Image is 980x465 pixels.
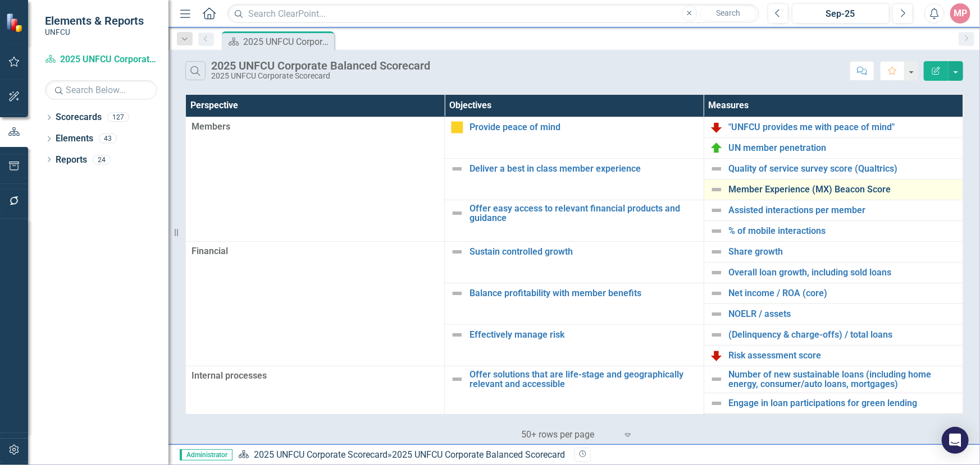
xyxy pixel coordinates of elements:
[792,3,890,24] button: Sep-25
[445,366,704,455] td: Double-Click to Edit Right Click for Context Menu
[704,366,963,393] td: Double-Click to Edit Right Click for Context Menu
[950,3,970,24] button: MP
[227,4,759,24] input: Search ClearPoint...
[710,204,723,217] img: Not Defined
[470,370,698,389] a: Offer solutions that are life-stage and geographically relevant and accessible
[710,266,723,279] img: Not Defined
[729,370,957,389] a: Number of new sustainable loans (including home energy, consumer/auto loans, mortgages)
[704,117,963,137] td: Double-Click to Edit Right Click for Context Menu
[729,268,957,278] a: Overall loan growth, including sold loans
[729,398,957,408] a: Engage in loan participations for green lending
[99,134,117,144] div: 43
[704,220,963,241] td: Double-Click to Edit Right Click for Context Menu
[107,113,129,122] div: 127
[710,162,723,176] img: Not Defined
[445,241,704,283] td: Double-Click to Edit Right Click for Context Menu
[450,328,464,342] img: Not Defined
[445,324,704,366] td: Double-Click to Edit Right Click for Context Menu
[710,224,723,238] img: Not Defined
[56,132,93,145] a: Elements
[450,287,464,300] img: Not Defined
[6,13,25,33] img: ClearPoint Strategy
[710,183,723,196] img: Not Defined
[710,307,723,321] img: Not Defined
[796,7,886,21] div: Sep-25
[243,35,331,49] div: 2025 UNFCU Corporate Balanced Scorecard
[238,449,566,462] div: »
[710,245,723,259] img: Not Defined
[450,121,464,134] img: Caution
[729,351,957,361] a: Risk assessment score
[470,288,698,298] a: Balance profitability with member benefits
[942,427,969,454] div: Open Intercom Messenger
[729,205,957,215] a: Assisted interactions per member
[704,158,963,179] td: Double-Click to Edit Right Click for Context Menu
[716,8,740,17] span: Search
[450,162,464,176] img: Not Defined
[729,122,957,132] a: "UNFCU provides me with peace of mind"
[729,143,957,153] a: UN member penetration
[192,370,439,383] span: Internal processes
[56,111,102,124] a: Scorecards
[704,303,963,324] td: Double-Click to Edit Right Click for Context Menu
[211,72,430,80] div: 2025 UNFCU Corporate Scorecard
[56,154,87,167] a: Reports
[470,247,698,257] a: Sustain controlled growth
[729,288,957,298] a: Net income / ROA (core)
[729,309,957,319] a: NOELR / assets
[710,397,723,410] img: Not Defined
[704,262,963,283] td: Double-Click to Edit Right Click for Context Menu
[180,449,233,461] span: Administrator
[710,372,723,386] img: Not Defined
[445,117,704,158] td: Double-Click to Edit Right Click for Context Menu
[704,137,963,158] td: Double-Click to Edit Right Click for Context Menu
[704,241,963,262] td: Double-Click to Edit Right Click for Context Menu
[729,226,957,236] a: % of mobile interactions
[704,179,963,200] td: Double-Click to Edit Right Click for Context Menu
[211,59,430,72] div: 2025 UNFCU Corporate Balanced Scorecard
[254,449,388,460] a: 2025 UNFCU Corporate Scorecard
[704,345,963,366] td: Double-Click to Edit Right Click for Context Menu
[450,206,464,220] img: Not Defined
[710,349,723,362] img: Below Plan
[445,283,704,324] td: Double-Click to Edit Right Click for Context Menu
[729,185,957,195] a: Member Experience (MX) Beacon Score
[710,141,723,155] img: On Target
[704,283,963,303] td: Double-Click to Edit Right Click for Context Menu
[392,449,565,460] div: 2025 UNFCU Corporate Balanced Scorecard
[700,6,756,21] button: Search
[729,247,957,257] a: Share growth
[450,245,464,259] img: Not Defined
[186,117,445,241] td: Double-Click to Edit
[704,324,963,345] td: Double-Click to Edit Right Click for Context Menu
[45,80,157,100] input: Search Below...
[470,204,698,223] a: Offer easy access to relevant financial products and guidance
[729,164,957,174] a: Quality of service survey score (Qualtrics)
[470,330,698,340] a: Effectively manage risk
[450,372,464,386] img: Not Defined
[710,121,723,134] img: Below Plan
[710,328,723,342] img: Not Defined
[470,164,698,174] a: Deliver a best in class member experience
[45,27,144,36] small: UNFCU
[45,53,157,66] a: 2025 UNFCU Corporate Scorecard
[186,241,445,366] td: Double-Click to Edit
[192,121,439,133] span: Members
[704,393,963,414] td: Double-Click to Edit Right Click for Context Menu
[704,414,963,435] td: Double-Click to Edit Right Click for Context Menu
[710,287,723,300] img: Not Defined
[93,155,111,164] div: 24
[470,122,698,132] a: Provide peace of mind
[729,330,957,340] a: (Delinquency & charge-offs) / total loans
[445,158,704,200] td: Double-Click to Edit Right Click for Context Menu
[45,14,144,27] span: Elements & Reports
[192,245,439,258] span: Financial
[445,200,704,241] td: Double-Click to Edit Right Click for Context Menu
[704,200,963,220] td: Double-Click to Edit Right Click for Context Menu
